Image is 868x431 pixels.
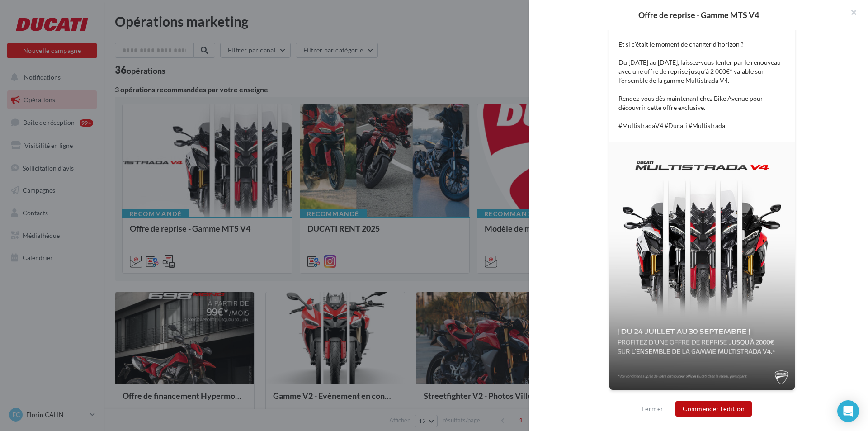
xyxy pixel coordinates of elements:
p: Et si c’était le moment de changer d’horizon ? Du [DATE] au [DATE], laissez-vous tenter par le re... [618,40,786,130]
div: La prévisualisation est non-contractuelle [609,390,795,402]
div: Offre de reprise - Gamme MTS V4 [543,11,854,19]
button: Commencer l'édition [675,401,752,417]
button: Fermer [638,403,667,414]
div: Open Intercom Messenger [837,400,859,422]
